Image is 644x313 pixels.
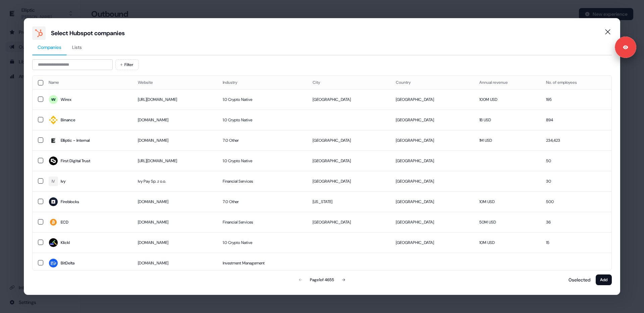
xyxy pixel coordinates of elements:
[307,212,391,232] td: [GEOGRAPHIC_DATA]
[541,89,611,110] td: 195
[132,110,218,130] td: [DOMAIN_NAME]
[61,178,66,185] div: Ivy
[132,76,218,89] th: Website
[132,150,218,171] td: [URL][DOMAIN_NAME]
[132,191,218,212] td: [DOMAIN_NAME]
[217,191,307,212] td: 7.0 Other
[474,110,541,130] td: 1B USD
[61,219,68,226] div: ECD
[541,76,611,89] th: No. of employees
[217,89,307,110] td: 1.0 Crypto Native
[390,110,474,130] td: [GEOGRAPHIC_DATA]
[390,191,474,212] td: [GEOGRAPHIC_DATA]
[217,232,307,253] td: 1.0 Crypto Native
[307,171,391,191] td: [GEOGRAPHIC_DATA]
[61,239,70,246] div: Klickl
[132,212,218,232] td: [DOMAIN_NAME]
[541,171,611,191] td: 30
[390,212,474,232] td: [GEOGRAPHIC_DATA]
[474,232,541,253] td: 10M USD
[474,76,541,89] th: Annual revenue
[217,171,307,191] td: Financial Services
[132,171,218,191] td: Ivy Pay Sp. z o.o.
[217,110,307,130] td: 1.0 Crypto Native
[541,212,611,232] td: 36
[307,191,391,212] td: [US_STATE]
[51,29,125,37] div: Select Hubspot companies
[61,260,74,266] div: BitDelta
[217,253,307,273] td: Investment Management
[38,44,61,51] span: Companies
[541,150,611,171] td: 50
[61,158,90,164] div: First Digital Trust
[566,276,590,283] p: 0 selected
[307,89,391,110] td: [GEOGRAPHIC_DATA]
[132,253,218,273] td: [DOMAIN_NAME]
[61,117,75,123] div: Binance
[541,110,611,130] td: 894
[390,89,474,110] td: [GEOGRAPHIC_DATA]
[72,44,82,51] span: Lists
[307,150,391,171] td: [GEOGRAPHIC_DATA]
[474,89,541,110] td: 100M USD
[132,232,218,253] td: [DOMAIN_NAME]
[474,191,541,212] td: 10M USD
[601,25,614,39] button: Close
[217,150,307,171] td: 1.0 Crypto Native
[541,191,611,212] td: 500
[307,76,391,89] th: City
[390,150,474,171] td: [GEOGRAPHIC_DATA]
[217,212,307,232] td: Financial Services
[310,276,334,283] div: Page 1 of 4655
[541,232,611,253] td: 15
[390,171,474,191] td: [GEOGRAPHIC_DATA]
[217,130,307,150] td: 7.0 Other
[474,130,541,150] td: 1M USD
[132,89,218,110] td: [URL][DOMAIN_NAME]
[132,130,218,150] td: [DOMAIN_NAME]
[52,178,55,185] div: IV
[390,76,474,89] th: Country
[61,198,79,205] div: Fireblocks
[596,274,612,285] button: Add
[43,76,132,89] th: Name
[541,130,611,150] td: 234,423
[390,130,474,150] td: [GEOGRAPHIC_DATA]
[61,96,71,103] div: Wirex
[307,130,391,150] td: [GEOGRAPHIC_DATA]
[390,232,474,253] td: [GEOGRAPHIC_DATA]
[115,59,139,70] button: Filter
[474,212,541,232] td: 50M USD
[217,76,307,89] th: Industry
[61,137,90,144] div: Elliptic - Internal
